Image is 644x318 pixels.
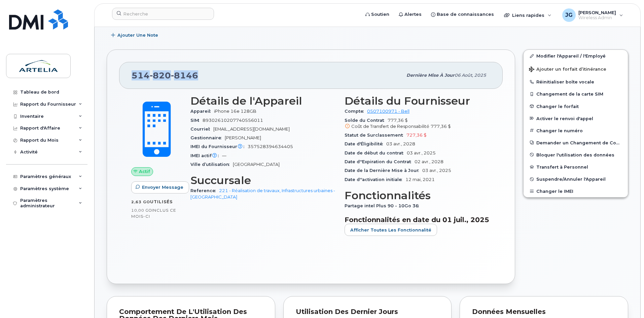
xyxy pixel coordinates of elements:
span: 777,36 $ [431,124,451,129]
span: 727,36 $ [406,133,427,138]
span: iPhone 16e 128GB [214,109,256,114]
button: Afficher Toutes les Fonctionnalité [345,224,437,236]
span: Suspendre/Annuler l'Appareil [536,177,606,182]
span: 06 août, 2025 [455,73,486,78]
span: Date d'Éligibilité [345,141,386,146]
span: Compte [345,109,367,114]
span: Afficher Toutes les Fonctionnalité [350,227,431,233]
span: Gestionnaire [190,135,225,140]
h3: Détails de l'Appareil [190,95,336,107]
button: Réinitialiser boîte vocale [524,76,628,88]
span: 2,63 Go [131,200,150,204]
span: 12 mai, 2021 [405,177,435,182]
span: 8146 [171,70,198,80]
span: [GEOGRAPHIC_DATA] [233,162,280,167]
span: 02 avr., 2028 [415,159,443,164]
span: IMEI du Fournisseur [190,144,248,149]
button: Changer le forfait [524,100,628,112]
a: Alertes [394,8,426,21]
div: Liens rapides [499,8,556,22]
a: Modifier l'Appareil / l'Employé [524,50,628,62]
button: Ajouter une Note [107,29,164,41]
span: Ajouter un forfait d’itinérance [529,67,606,73]
button: Changer le numéro [524,125,628,137]
span: 777,36 $ [345,118,491,130]
span: Coût de Transfert de Responsabilité [351,124,429,129]
input: Recherche [112,8,214,20]
button: Changement de la carte SIM [524,88,628,100]
span: IMEI actif [190,153,222,158]
a: 0507100971 - Bell [367,109,409,114]
button: Bloquer l'utilisation des données [524,149,628,161]
span: 03 avr., 2025 [407,150,436,155]
span: Appareil [190,109,214,114]
span: Alertes [404,11,422,18]
span: Envoyer Message [142,184,183,190]
span: Changer le forfait [536,104,579,109]
span: 03 avr., 2028 [386,141,415,146]
h3: Détails du Fournisseur [345,95,491,107]
span: JG [565,11,573,19]
button: Changer le IMEI [524,185,628,197]
span: Actif [139,168,150,175]
button: Transfert à Personnel [524,161,628,173]
span: Activer le renvoi d'appel [536,116,593,121]
span: Ajouter une Note [117,32,158,38]
span: Dernière mise à jour [406,73,455,78]
span: 03 avr., 2025 [422,168,451,173]
span: Reference [190,188,219,193]
button: Activer le renvoi d'appel [524,112,628,125]
span: Soutien [371,11,389,18]
h3: Fonctionnalités en date du 01 juil., 2025 [345,216,491,224]
a: Base de connaissances [426,8,499,21]
span: 820 [150,70,171,80]
span: 514 [132,70,198,80]
span: Base de connaissances [437,11,494,18]
span: Partage intel Plus 90 - 10Go 36 [345,203,422,208]
span: 89302610207740556011 [203,118,263,123]
button: Suspendre/Annuler l'Appareil [524,173,628,185]
span: Date d''activation initiale [345,177,405,182]
button: Ajouter un forfait d’itinérance [524,62,628,76]
span: Statut de Surclassement [345,133,406,138]
span: Liens rapides [512,12,544,18]
span: [PERSON_NAME] [225,135,261,140]
span: 357528394634405 [248,144,293,149]
span: — [222,153,226,158]
span: Ville d’utilisation [190,162,233,167]
span: Date de début du contrat [345,150,407,155]
span: utilisés [150,199,173,204]
span: 10,00 Go [131,208,152,213]
button: Envoyer Message [131,181,189,193]
span: inclus ce mois-ci [131,208,176,219]
span: [EMAIL_ADDRESS][DOMAIN_NAME] [213,127,290,132]
span: Wireless Admin [578,15,616,21]
h3: Fonctionnalités [345,189,491,202]
div: Utilisation des Dernier Jours [296,309,439,315]
span: SIM [190,118,203,123]
a: Soutien [361,8,394,21]
h3: Succursale [190,174,336,186]
span: Date de la Dernière Mise à Jour [345,168,422,173]
a: 221 - Réalisation de travaux, Infrastructures urbaines - [GEOGRAPHIC_DATA] [190,188,335,199]
span: Date d''Expiration du Contrat [345,159,415,164]
span: Solde du Contrat [345,118,388,123]
span: Courriel [190,127,213,132]
span: [PERSON_NAME] [578,10,616,15]
div: Justin Gauthier [558,8,628,22]
button: Demander un Changement de Compte [524,137,628,149]
div: Données mensuelles [472,309,616,315]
